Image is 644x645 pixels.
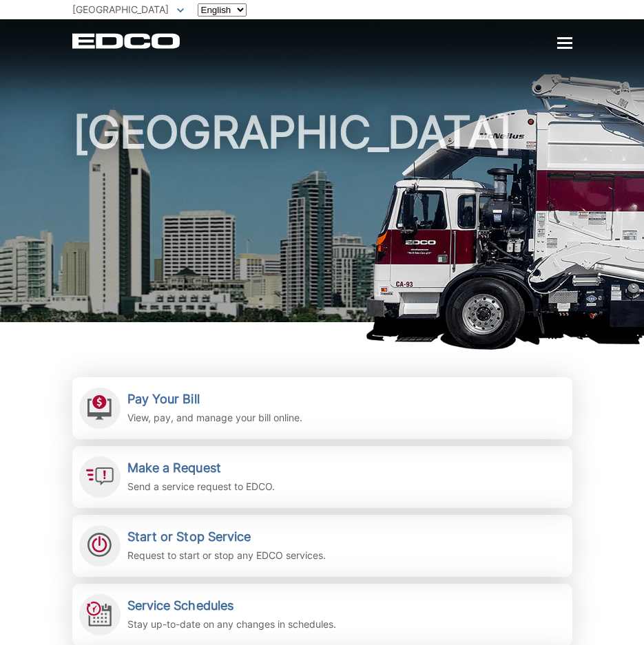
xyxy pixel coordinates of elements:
a: Make a Request Send a service request to EDCO. [72,446,572,508]
h2: Pay Your Bill [127,392,302,407]
h2: Start or Stop Service [127,529,326,544]
p: Send a service request to EDCO. [127,479,275,494]
p: Stay up-to-date on any changes in schedules. [127,617,336,632]
p: View, pay, and manage your bill online. [127,410,302,425]
h1: [GEOGRAPHIC_DATA] [72,110,572,328]
p: Request to start or stop any EDCO services. [127,548,326,563]
span: [GEOGRAPHIC_DATA] [72,3,169,15]
a: Pay Your Bill View, pay, and manage your bill online. [72,377,572,439]
h2: Make a Request [127,461,275,476]
h2: Service Schedules [127,598,336,613]
a: EDCD logo. Return to the homepage. [72,33,182,49]
select: Select a language [198,3,247,17]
